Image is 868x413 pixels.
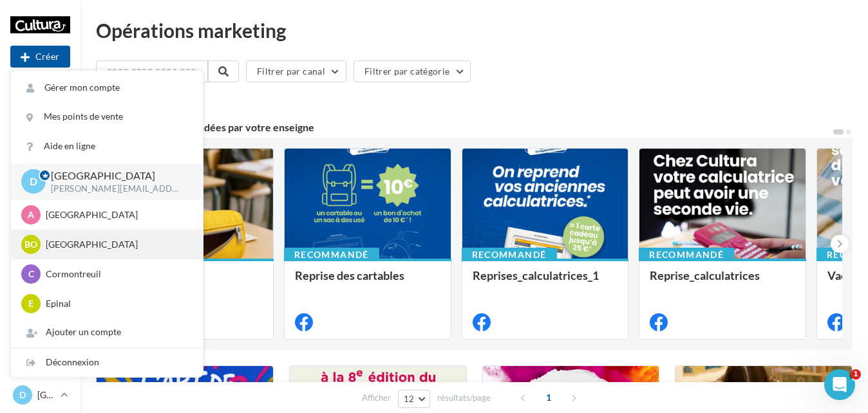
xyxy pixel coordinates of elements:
[398,390,431,408] button: 12
[11,318,203,347] div: Ajouter un compte
[362,392,391,404] span: Afficher
[11,132,203,161] a: Aide en ligne
[10,46,70,68] button: Créer
[437,392,491,404] span: résultats/page
[295,268,404,282] span: Reprise des cartables
[851,369,861,380] span: 1
[46,208,187,221] p: [GEOGRAPHIC_DATA]
[28,268,34,280] span: C
[46,297,187,310] p: Epinal
[10,383,70,407] a: D [GEOGRAPHIC_DATA]
[19,389,26,401] span: D
[404,394,415,404] span: 12
[51,169,182,183] p: [GEOGRAPHIC_DATA]
[11,102,203,131] a: Mes points de vente
[46,238,187,251] p: [GEOGRAPHIC_DATA]
[824,369,855,400] iframe: Intercom live chat
[462,248,557,262] div: Recommandé
[284,248,379,262] div: Recommandé
[28,297,33,310] span: E
[10,46,70,68] div: Nouvelle campagne
[96,21,853,40] div: Opérations marketing
[473,268,599,282] span: Reprises_calculatrices_1
[46,268,187,280] p: Cormontreuil
[639,248,734,262] div: Recommandé
[96,122,832,133] div: 6 opérations recommandées par votre enseigne
[28,208,34,221] span: A
[650,268,760,282] span: Reprise_calculatrices
[11,73,203,102] a: Gérer mon compte
[538,387,559,408] span: 1
[354,60,471,82] button: Filtrer par catégorie
[11,348,203,377] div: Déconnexion
[246,60,346,82] button: Filtrer par canal
[30,174,37,189] span: D
[24,238,37,251] span: Bo
[51,183,182,195] p: [PERSON_NAME][EMAIL_ADDRESS][DOMAIN_NAME]
[37,389,55,401] p: [GEOGRAPHIC_DATA]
